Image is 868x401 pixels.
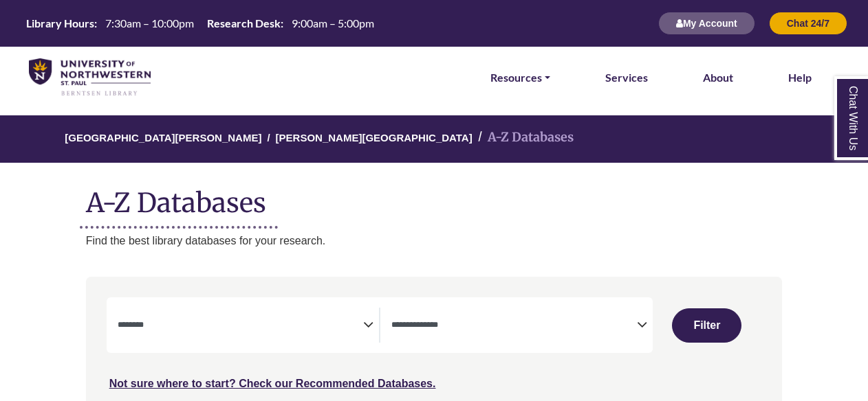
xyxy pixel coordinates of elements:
[202,16,284,30] th: Research Desk:
[658,17,755,29] a: My Account
[21,16,98,30] th: Library Hours:
[769,17,847,29] a: Chat 24/7
[86,176,783,218] h1: A-Z Databases
[672,308,741,343] button: Submit for Search Results
[118,321,363,332] textarea: Search
[29,58,151,97] img: library_home
[21,16,380,29] table: Hours Today
[788,69,812,87] a: Help
[292,16,374,30] span: 9:00am – 5:00pm
[703,69,733,87] a: About
[391,321,637,332] textarea: Search
[658,12,755,35] button: My Account
[86,232,783,250] p: Find the best library databases for your research.
[21,16,380,32] a: Hours Today
[605,69,648,87] a: Services
[276,130,473,144] a: [PERSON_NAME][GEOGRAPHIC_DATA]
[490,69,550,87] a: Resources
[473,128,574,148] li: A-Z Databases
[65,130,261,144] a: [GEOGRAPHIC_DATA][PERSON_NAME]
[769,12,847,35] button: Chat 24/7
[109,378,436,389] a: Not sure where to start? Check our Recommended Databases.
[86,115,783,163] nav: breadcrumb
[105,16,194,30] span: 7:30am – 10:00pm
